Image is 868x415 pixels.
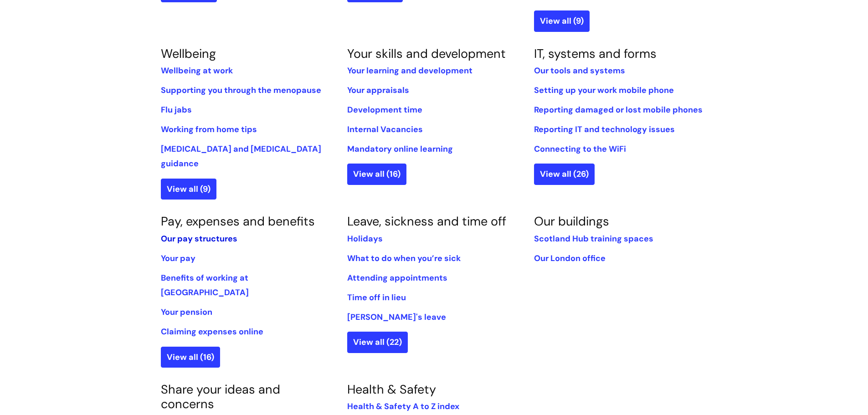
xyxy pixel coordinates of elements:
a: Your pay [161,253,195,264]
a: Holidays [347,233,383,244]
a: View all (22) [347,332,408,353]
a: View all (9) [161,179,216,200]
a: Wellbeing [161,46,216,61]
a: Health & Safety [347,381,436,397]
a: Our tools and systems [534,65,625,76]
a: Scotland Hub training spaces [534,233,653,244]
a: View all (16) [347,164,406,184]
a: View all (16) [161,347,220,368]
a: Pay, expenses and benefits [161,213,315,229]
a: Reporting damaged or lost mobile phones [534,104,703,115]
a: View all (9) [534,10,590,31]
a: Mandatory online learning [347,143,453,154]
a: Internal Vacancies [347,124,423,135]
a: IT, systems and forms [534,46,657,61]
a: Benefits of working at [GEOGRAPHIC_DATA] [161,272,249,298]
a: Our buildings [534,213,609,229]
a: Your appraisals [347,85,409,96]
a: Connecting to the WiFi [534,143,626,154]
a: Setting up your work mobile phone [534,85,674,96]
a: Flu jabs [161,104,192,115]
a: Reporting IT and technology issues [534,124,675,135]
a: Claiming expenses online [161,326,263,337]
a: Development time [347,104,422,115]
a: Share your ideas and concerns [161,381,280,412]
a: Wellbeing at work [161,65,233,76]
a: Leave, sickness and time off [347,213,506,229]
a: Health & Safety A to Z index [347,401,459,412]
a: What to do when you’re sick [347,253,461,264]
a: [MEDICAL_DATA] and [MEDICAL_DATA] guidance [161,143,321,169]
a: Supporting you through the menopause [161,85,321,96]
a: Your pension [161,307,212,318]
a: Our pay structures [161,233,237,244]
a: Your skills and development [347,46,506,61]
a: [PERSON_NAME]'s leave [347,312,446,323]
a: View all (26) [534,164,595,184]
a: Our London office [534,253,606,264]
a: Attending appointments [347,272,447,283]
a: Your learning and development [347,65,473,76]
a: Time off in lieu [347,292,406,303]
a: Working from home tips [161,124,257,135]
